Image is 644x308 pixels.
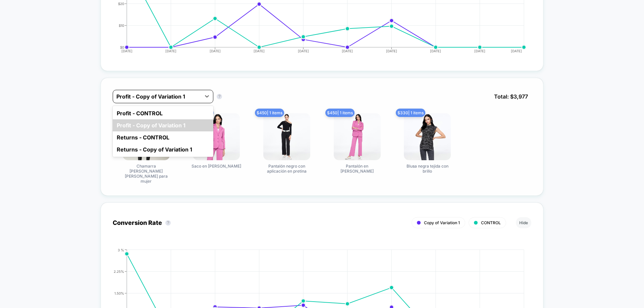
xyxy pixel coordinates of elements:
[114,269,124,273] tspan: 2.25%
[481,220,501,225] span: CONTROL
[396,109,425,117] span: $ 330 | 1 items
[332,164,382,174] span: Pantalón en [PERSON_NAME]
[165,49,176,53] tspan: [DATE]
[120,45,124,49] tspan: $0
[386,49,397,53] tspan: [DATE]
[334,113,381,160] img: Pantalón en rayas rosa
[342,49,353,53] tspan: [DATE]
[121,164,171,184] span: Chamarra [PERSON_NAME] [PERSON_NAME] para mujer
[474,49,485,53] tspan: [DATE]
[113,119,213,131] div: Profit - Copy of Variation 1
[217,94,222,99] button: ?
[255,109,284,117] span: $ 450 | 1 items
[404,113,451,160] img: Blusa negra tejida con brillo
[113,131,213,143] div: Returns - CONTROL
[113,143,213,156] div: Returns - Copy of Variation 1
[210,49,221,53] tspan: [DATE]
[424,220,460,225] span: Copy of Variation 1
[121,49,132,53] tspan: [DATE]
[113,107,213,119] div: Profit - CONTROL
[254,49,265,53] tspan: [DATE]
[262,164,312,174] span: Pantalón negro con aplicación en pretina
[118,1,124,5] tspan: $20
[118,248,124,252] tspan: 3 %
[325,109,355,117] span: $ 450 | 1 items
[119,23,124,27] tspan: $10
[402,164,452,174] span: Blusa negra tejida con brillo
[516,217,531,228] button: Hide
[193,113,240,160] img: Saco en rayas rosa
[263,113,310,160] img: Pantalón negro con aplicación en pretina
[511,49,522,53] tspan: [DATE]
[114,291,124,295] tspan: 1.50%
[491,90,531,103] span: Total: $ 3,977
[192,164,241,169] span: Saco en [PERSON_NAME]
[430,49,441,53] tspan: [DATE]
[298,49,309,53] tspan: [DATE]
[165,220,171,226] button: ?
